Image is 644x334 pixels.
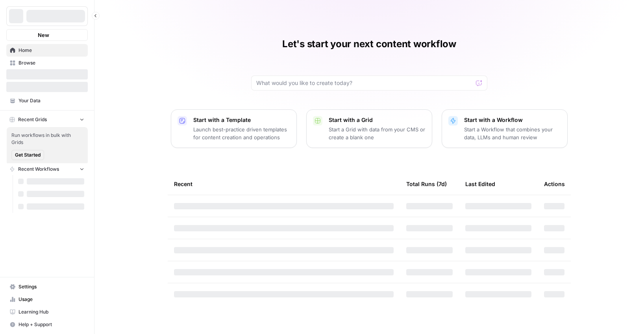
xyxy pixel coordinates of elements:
[442,109,568,148] button: Start with a WorkflowStart a Workflow that combines your data, LLMs and human review
[15,151,41,159] span: Get Started
[11,132,83,146] span: Run workflows in bulk with Grids
[19,308,84,316] span: Learning Hub
[19,47,84,54] span: Home
[6,163,88,175] button: Recent Workflows
[6,293,88,306] a: Usage
[544,173,565,195] div: Actions
[6,94,88,107] a: Your Data
[6,114,88,125] button: Recent Grids
[6,318,88,331] button: Help + Support
[19,283,84,290] span: Settings
[6,280,88,293] a: Settings
[19,97,84,104] span: Your Data
[18,166,59,173] span: Recent Workflows
[256,79,473,87] input: What would you like to create today?
[406,173,447,195] div: Total Runs (7d)
[19,321,84,328] span: Help + Support
[19,59,84,66] span: Browse
[6,29,88,41] button: New
[19,296,84,303] span: Usage
[11,150,44,160] button: Get Started
[171,109,297,148] button: Start with a TemplateLaunch best-practice driven templates for content creation and operations
[464,116,561,124] p: Start with a Workflow
[193,125,290,141] p: Launch best-practice driven templates for content creation and operations
[174,173,394,195] div: Recent
[464,125,561,141] p: Start a Workflow that combines your data, LLMs and human review
[38,31,49,39] span: New
[6,57,88,69] a: Browse
[306,109,432,148] button: Start with a GridStart a Grid with data from your CMS or create a blank one
[18,116,47,123] span: Recent Grids
[465,173,495,195] div: Last Edited
[329,125,426,141] p: Start a Grid with data from your CMS or create a blank one
[6,44,88,57] a: Home
[6,306,88,318] a: Learning Hub
[329,116,426,124] p: Start with a Grid
[193,116,290,124] p: Start with a Template
[282,38,456,50] h1: Let's start your next content workflow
